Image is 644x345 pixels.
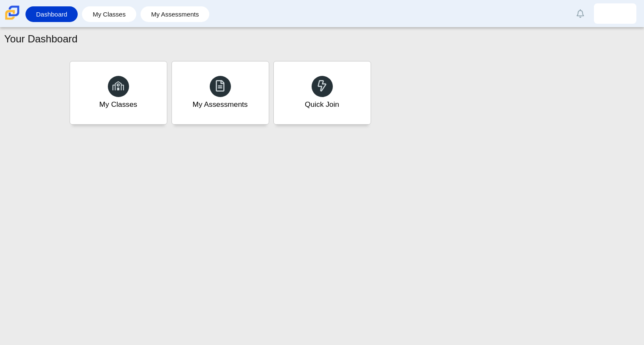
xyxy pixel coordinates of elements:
[594,3,636,24] a: dulce.gutierrezval.DNUES9
[3,4,21,22] img: Carmen School of Science & Technology
[99,99,138,110] div: My Classes
[30,6,73,22] a: Dashboard
[172,61,269,125] a: My Assessments
[571,4,590,23] a: Alerts
[145,6,205,22] a: My Assessments
[86,6,132,22] a: My Classes
[70,61,167,125] a: My Classes
[608,7,622,20] img: dulce.gutierrezval.DNUES9
[193,99,248,110] div: My Assessments
[273,61,371,125] a: Quick Join
[305,99,339,110] div: Quick Join
[3,16,21,23] a: Carmen School of Science & Technology
[4,32,78,46] h1: Your Dashboard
